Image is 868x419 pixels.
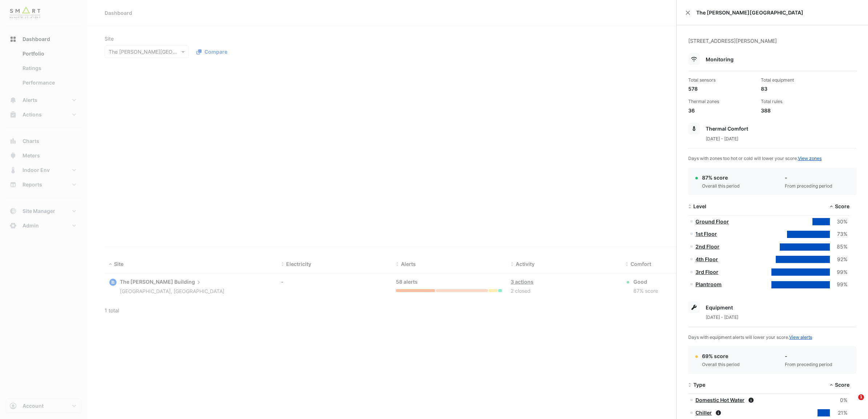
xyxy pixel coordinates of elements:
a: 4th Floor [695,256,718,262]
a: View zones [798,156,822,161]
span: Thermal Comfort [706,126,748,132]
a: 3rd Floor [695,269,718,275]
div: Total equipment [761,77,828,83]
a: 2nd Floor [695,243,719,250]
div: Total rules [761,98,828,105]
a: Ground Floor [695,218,729,225]
a: Plantroom [695,281,722,287]
span: Monitoring [706,56,734,62]
span: [DATE] - [DATE] [706,315,738,320]
div: 388 [761,107,828,114]
span: Score [835,203,849,209]
span: Level [693,203,706,209]
span: [DATE] - [DATE] [706,136,738,141]
div: Thermal zones [688,98,755,105]
div: 578 [688,85,755,93]
div: 69% score [702,352,740,360]
a: Chiller [695,410,712,416]
span: Type [693,382,705,388]
div: 83 [761,85,828,93]
span: The [PERSON_NAME][GEOGRAPHIC_DATA] [696,9,859,16]
span: Days with zones too hot or cold will lower your score. [688,156,822,161]
div: [STREET_ADDRESS][PERSON_NAME] [688,37,856,53]
div: 30% [830,218,847,226]
span: Days with equipment alerts will lower your score. [688,334,812,340]
div: 21% [830,409,847,417]
div: Overall this period [702,361,740,368]
span: Score [835,382,849,388]
div: 73% [830,230,847,238]
div: 85% [830,243,847,251]
div: - [785,352,832,360]
a: 1st Floor [695,231,717,237]
div: 36 [688,107,755,114]
div: 99% [830,268,847,276]
div: 92% [830,255,847,264]
div: Overall this period [702,183,740,189]
span: Equipment [706,304,733,311]
div: From preceding period [785,183,832,189]
div: 0% [830,396,847,404]
a: View alerts [789,334,812,340]
div: From preceding period [785,361,832,368]
div: 87% score [702,174,740,181]
div: 99% [830,280,847,289]
div: - [785,174,832,181]
iframe: Intercom live chat [843,394,861,412]
span: 1 [858,394,864,400]
button: Close [685,10,690,15]
a: Domestic Hot Water [695,397,745,403]
div: Total sensors [688,77,755,83]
